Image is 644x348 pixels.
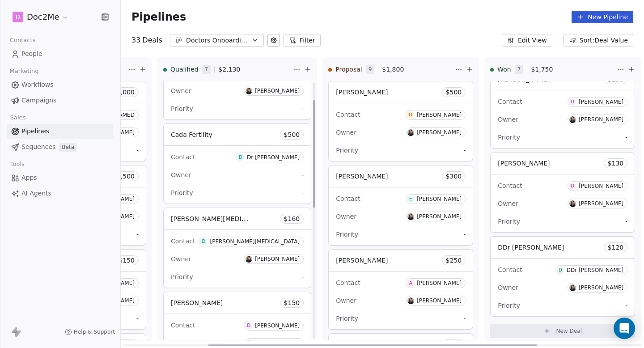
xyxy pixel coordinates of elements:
span: - [625,301,627,310]
div: D [202,238,206,245]
span: Sales [6,111,30,124]
div: [PERSON_NAME] [255,340,300,346]
div: [PERSON_NAME] [255,88,300,94]
a: SequencesBeta [7,140,113,154]
a: AI Agents [7,186,113,201]
div: Dr [PERSON_NAME] [247,154,300,161]
span: Campaigns [21,96,56,105]
span: - [136,314,139,323]
img: L [407,213,414,220]
div: VAMED [115,112,135,118]
span: Sequences [21,142,55,152]
span: Owner [336,213,356,220]
div: Cada Fertility$500ContactDDr [PERSON_NAME]Owner-Priority- [163,123,311,204]
span: Qualified [170,65,199,74]
span: Owner [171,87,191,94]
span: Owner [171,340,191,347]
span: $ 1,500 [113,172,135,181]
span: $ 6,000 [113,88,135,97]
img: L [569,284,576,291]
div: 33 [131,35,162,46]
span: Priority [336,231,358,238]
img: L [407,129,414,136]
img: L [407,297,414,304]
span: Workflows [21,80,54,89]
span: - [463,146,466,155]
div: D [409,111,412,119]
span: Contact [171,322,195,329]
div: [PERSON_NAME] [579,99,623,105]
span: - [301,170,304,179]
span: Priority [498,134,520,141]
span: Pipelines [21,127,49,136]
div: Proposal9$1,800 [328,58,453,81]
span: - [301,104,304,113]
div: D [571,182,574,190]
span: Cada Fertility [171,131,212,138]
div: [PERSON_NAME] [579,200,623,207]
div: DDr [PERSON_NAME] [567,267,623,273]
img: L [246,256,252,263]
span: $ 1,750 [531,65,553,74]
span: Priority [171,105,193,112]
div: [PERSON_NAME][MEDICAL_DATA] [210,238,300,245]
span: Owner [336,129,356,136]
div: Open Intercom Messenger [614,318,635,339]
div: [PERSON_NAME] [417,297,462,304]
div: [PERSON_NAME]$500ContactD[PERSON_NAME]OwnerL[PERSON_NAME]Priority- [328,81,473,161]
span: - [136,230,139,239]
span: - [463,314,466,323]
span: Priority [171,189,193,196]
div: E [409,195,412,203]
button: Filter [284,34,321,47]
div: [PERSON_NAME] [255,323,300,329]
div: [PERSON_NAME][MEDICAL_DATA]$160ContactD[PERSON_NAME][MEDICAL_DATA]OwnerL[PERSON_NAME]Priority- [163,208,311,288]
span: Owner [171,255,191,263]
span: [PERSON_NAME] [336,257,388,264]
div: [PERSON_NAME] [417,129,462,136]
span: Pipelines [131,11,186,23]
img: L [569,200,576,207]
span: AI Agents [21,189,51,198]
span: $ 150 [284,298,300,307]
div: [PERSON_NAME] [579,284,623,291]
div: Qualified7$2,130 [163,58,292,81]
span: $ 120 [608,243,624,252]
span: $ 2,130 [218,65,240,74]
button: New Pipeline [572,11,633,23]
span: Contact [171,153,195,161]
span: - [625,133,627,142]
div: Won7$1,750 [490,58,615,81]
span: D [16,13,21,21]
span: [PERSON_NAME] [336,173,388,180]
img: L [246,88,252,94]
div: [PERSON_NAME] [255,256,300,262]
div: [PERSON_NAME] [417,196,462,202]
span: [PERSON_NAME][MEDICAL_DATA] [171,214,275,223]
div: D [247,322,250,329]
img: L [569,116,576,123]
span: Contact [498,182,522,189]
span: New Deal [556,327,582,335]
button: DDoc2Me [11,9,71,25]
span: Owner [498,116,518,123]
span: $ 500 [284,130,300,139]
a: Pipelines [7,124,113,139]
div: D [571,98,574,106]
div: [PERSON_NAME]$250ContactA[PERSON_NAME]OwnerL[PERSON_NAME]Priority- [328,249,473,330]
span: Apps [21,173,37,182]
button: New Deal [490,324,635,338]
span: - [625,217,627,226]
span: Owner [498,200,518,207]
span: $ 300 [446,172,462,181]
span: $ 250 [446,256,462,265]
span: Priority [498,218,520,225]
div: [PERSON_NAME]$150ContactD[PERSON_NAME]OwnerL[PERSON_NAME]Priority- [490,68,635,149]
span: 7 [515,65,524,74]
a: Help & Support [65,328,115,335]
a: Campaigns [7,93,113,108]
span: $ 1,800 [382,65,404,74]
span: - [301,272,304,281]
span: 9 [366,65,375,74]
div: [PERSON_NAME]$130ContactD[PERSON_NAME]OwnerL[PERSON_NAME]Priority- [490,152,635,233]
